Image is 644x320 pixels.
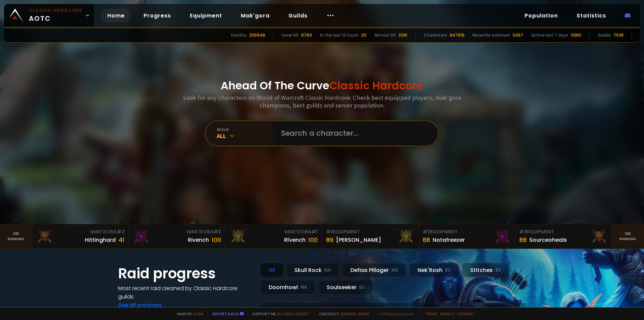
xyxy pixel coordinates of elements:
div: Doomhowl [260,280,316,294]
a: Guilds [283,9,313,22]
div: realm [217,127,273,132]
div: All [260,263,283,277]
div: Mak'Gora [133,228,221,235]
div: Mak'Gora [229,228,318,235]
div: 41 [118,235,124,244]
div: Equipment [423,228,511,235]
div: Rîvench [284,236,306,244]
a: Population [519,9,563,22]
a: Classic HardcoreAOTC [4,4,94,27]
div: Stitches [462,263,509,277]
span: # 1 [326,228,332,235]
a: Terms [425,311,437,316]
span: # 1 [311,228,318,235]
div: Nek'Rosh [409,263,459,277]
a: a fan [193,311,203,316]
div: Almost 60 [374,32,396,38]
a: Equipment [184,9,227,22]
a: #2Equipment88Notafreezer [419,224,515,248]
div: In the last 12 hours [320,32,359,38]
div: Skull Rock [286,263,339,277]
div: 7538 [613,32,624,38]
div: 3467 [513,32,523,38]
small: EU [359,284,365,291]
div: Deaths [231,32,247,38]
div: Sourceoheals [529,236,567,244]
h4: Most recent raid cleaned by Classic Hardcore guilds [118,284,252,301]
small: Classic Hardcore [29,7,83,13]
div: Rivench [188,236,209,244]
div: Hittinghard [85,236,116,244]
span: AOTC [29,7,83,24]
div: Characters [424,32,447,38]
a: Consent [457,311,475,316]
a: Mak'Gora#3Hittinghard41 [32,224,129,248]
a: Progress [138,9,176,22]
small: NA [324,267,331,274]
span: Checkout [315,311,370,316]
a: Privacy [440,311,454,316]
div: Notafreezer [433,236,465,244]
div: 2081 [398,32,407,38]
span: v. d752d5 - production [374,311,414,316]
small: EU [445,267,451,274]
div: All [217,132,273,140]
input: Search a character... [277,121,430,145]
small: EU [495,267,501,274]
div: Active last 7 days [531,32,568,38]
div: Level 60 [282,32,299,38]
div: Mak'Gora [36,228,124,235]
a: Report a bug [212,311,238,316]
div: 100 [212,235,221,244]
small: NA [301,284,307,291]
a: #1Equipment89[PERSON_NAME] [322,224,419,248]
a: Mak'gora [235,9,275,22]
div: Equipment [326,228,414,235]
div: 206946 [249,32,265,38]
a: Mak'Gora#1Rîvench100 [225,224,322,248]
span: # 2 [423,228,430,235]
span: # 2 [213,228,221,235]
a: [DOMAIN_NAME] [340,311,370,316]
div: Guilds [598,32,611,38]
span: Support me, [248,311,311,316]
div: 11360 [571,32,581,38]
a: Statistics [571,9,611,22]
a: Seeranking [612,224,644,248]
small: NA [391,267,398,274]
span: Made by [173,311,203,316]
h1: Raid progress [118,263,252,284]
a: Mak'Gora#2Rivench100 [129,224,225,248]
div: Equipment [519,228,607,235]
span: # 3 [519,228,527,235]
div: Recently scanned [473,32,510,38]
div: Defias Pillager [342,263,407,277]
div: Soulseeker [318,280,373,294]
a: #3Equipment88Sourceoheals [515,224,612,248]
div: 67611 [301,32,312,38]
a: See all progress [118,301,162,309]
div: 89 [326,235,333,244]
div: 100 [308,235,318,244]
span: Classic Hardcore [329,78,423,93]
div: 847919 [450,32,465,38]
div: 88 [423,235,430,244]
div: 20 [361,32,366,38]
h1: Ahead Of The Curve [221,78,423,94]
a: Home [102,9,130,22]
span: # 3 [117,228,124,235]
h3: Look for any characters on World of Warcraft Classic Hardcore. Check best equipped players, mak'g... [180,94,464,109]
a: Buy me a coffee [277,311,311,316]
div: 88 [519,235,527,244]
div: [PERSON_NAME] [336,236,381,244]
